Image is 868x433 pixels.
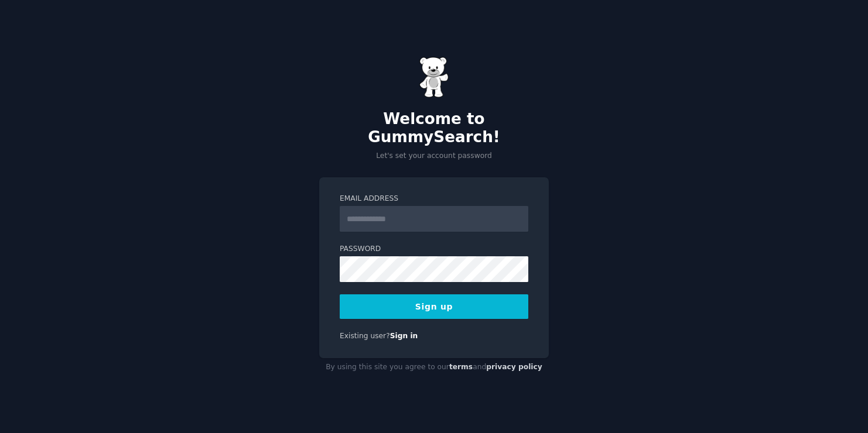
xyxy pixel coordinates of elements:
span: Existing user? [340,332,390,340]
a: terms [449,363,473,371]
img: Gummy Bear [419,57,449,98]
div: By using this site you agree to our and [319,358,549,377]
a: Sign in [390,332,418,340]
p: Let's set your account password [319,151,549,161]
label: Password [340,244,528,255]
label: Email Address [340,194,528,204]
a: privacy policy [486,363,542,371]
h2: Welcome to GummySearch! [319,110,549,147]
button: Sign up [340,294,528,319]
